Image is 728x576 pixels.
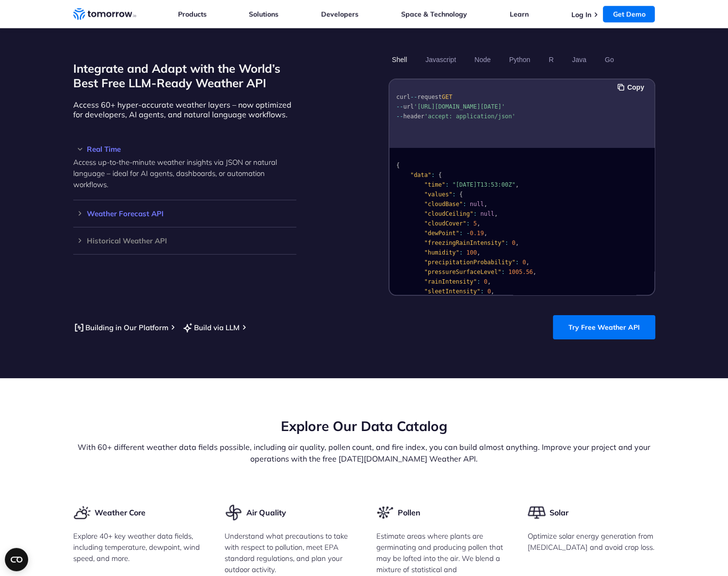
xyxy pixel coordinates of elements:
[571,10,591,19] a: Log In
[473,220,476,227] span: 5
[182,321,240,334] a: Build via LLM
[452,181,515,188] span: "[DATE]T13:53:00Z"
[515,240,518,246] span: ,
[424,240,504,246] span: "freezingRainIntensity"
[533,269,536,275] span: ,
[477,249,480,256] span: ,
[508,269,533,275] span: 1005.56
[388,51,410,68] button: Shell
[417,94,442,100] span: request
[603,6,655,22] a: Get Demo
[398,507,421,518] h3: Pollen
[424,113,515,120] span: 'accept: application/json'
[424,210,473,217] span: "cloudCeiling"
[568,51,590,68] button: Java
[424,269,501,275] span: "pressureSurfaceLevel"
[466,230,469,237] span: -
[515,259,518,266] span: :
[441,94,452,100] span: GET
[510,10,529,18] a: Learn
[424,288,480,295] span: "sleetIntensity"
[424,181,445,188] span: "time"
[249,10,278,18] a: Solutions
[225,530,352,575] p: Understand what precautions to take with respect to pollution, meet EPA standard regulations, and...
[424,230,459,237] span: "dewPoint"
[477,220,480,227] span: ,
[321,10,358,18] a: Developers
[73,100,296,119] p: Access 60+ hyper-accurate weather layers – now optimized for developers, AI agents, and natural l...
[401,10,467,18] a: Space & Technology
[459,191,463,198] span: {
[484,201,487,208] span: ,
[459,230,463,237] span: :
[491,288,494,295] span: ,
[526,259,529,266] span: ,
[424,259,515,266] span: "precipitationProbability"
[494,210,498,217] span: ,
[487,288,490,295] span: 0
[471,51,494,68] button: Node
[466,220,469,227] span: :
[73,417,655,435] h2: Explore Our Data Catalog
[73,237,296,244] h3: Historical Weather API
[396,94,410,100] span: curl
[487,278,490,285] span: ,
[469,230,484,237] span: 0.19
[545,51,557,68] button: R
[466,249,477,256] span: 100
[445,181,449,188] span: :
[438,172,441,178] span: {
[410,94,417,100] span: --
[424,191,452,198] span: "values"
[5,548,28,571] button: Open CMP widget
[484,230,487,237] span: ,
[484,278,487,285] span: 0
[178,10,207,18] a: Products
[469,201,484,208] span: null
[73,210,296,217] h3: Weather Forecast API
[396,103,403,110] span: --
[73,441,655,464] p: With 60+ different weather data fields possible, including air quality, pollen count, and fire in...
[515,181,518,188] span: ,
[410,172,431,178] span: "data"
[73,530,201,564] p: Explore 40+ key weather data fields, including temperature, dewpoint, wind speed, and more.
[95,507,146,518] h3: Weather Core
[403,113,424,120] span: header
[424,220,466,227] span: "cloudCover"
[246,507,286,518] h3: Air Quality
[424,201,462,208] span: "cloudBase"
[73,7,136,21] a: Home link
[431,172,435,178] span: :
[501,269,504,275] span: :
[73,321,168,334] a: Building in Our Platform
[473,210,476,217] span: :
[528,530,655,553] p: Optimize solar energy generation from [MEDICAL_DATA] and avoid crop loss.
[601,51,617,68] button: Go
[617,82,647,93] button: Copy
[414,103,505,110] span: '[URL][DOMAIN_NAME][DATE]'
[73,157,296,190] p: Access up-to-the-minute weather insights via JSON or natural language – ideal for AI agents, dash...
[463,201,466,208] span: :
[396,162,400,169] span: {
[477,278,480,285] span: :
[553,315,655,339] a: Try Free Weather API
[73,61,296,90] h2: Integrate and Adapt with the World’s Best Free LLM-Ready Weather API
[504,240,508,246] span: :
[512,240,515,246] span: 0
[505,51,534,68] button: Python
[424,278,476,285] span: "rainIntensity"
[452,191,455,198] span: :
[480,210,494,217] span: null
[422,51,459,68] button: Javascript
[522,259,526,266] span: 0
[403,103,414,110] span: url
[73,145,296,153] h3: Real Time
[459,249,463,256] span: :
[396,113,403,120] span: --
[550,507,568,518] h3: Solar
[480,288,484,295] span: :
[424,249,459,256] span: "humidity"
